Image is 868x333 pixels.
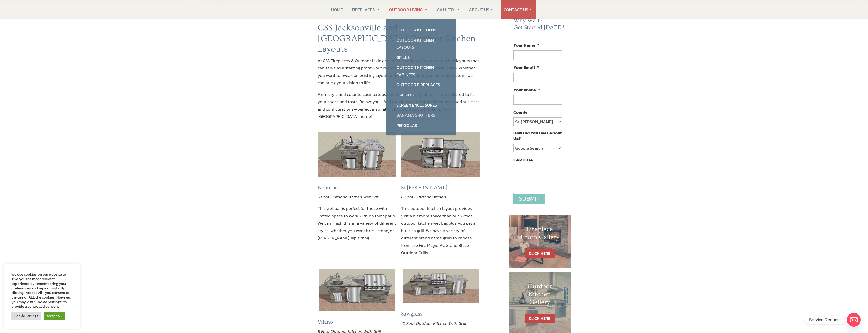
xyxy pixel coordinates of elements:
[319,269,395,311] img: 8 foot outdoor kitchen design jacksonville and ormond beach
[847,313,861,327] a: Email
[401,185,447,190] span: St [PERSON_NAME]
[391,120,451,130] a: Pergolas
[401,132,480,177] img: 6 foot outdoor kitchen layout
[318,194,378,200] em: 5 Foot Outdoor Kitchen Wet Bar
[513,109,528,115] label: County
[401,194,446,200] em: 6 Foot Outdoor Kitchen
[513,130,562,141] label: How Did You Hear About Us?
[391,100,451,110] a: Screen Enclosures
[525,249,555,258] a: CLICK HERE
[401,311,422,317] span: Sawgrass
[513,193,545,204] input: Submit
[401,320,466,327] em: 10 Foot Outdoor Kitchen With Grill
[513,42,539,48] label: Your Name
[513,157,533,163] label: CAPTCHA
[403,269,479,303] img: 10 foot outdoor kitchen layout jacksonville ormond beach
[391,62,451,80] a: Outdoor Kitchen Cabinets
[318,91,480,120] p: From style and color to countertops and finishes, every detail can be tailored to fit your space ...
[391,25,451,35] a: Outdoor Kitchens
[513,65,539,70] label: Your Email
[401,205,480,256] p: This outdoor kitchen layout provides just a bit more space than our 5-foot outdoor kitchen wet ba...
[519,225,561,243] h1: Fireplace Photo Gallery
[391,90,451,100] a: Fire Pits
[318,185,338,190] a: Neptune
[11,312,41,320] a: Cookie Settings
[513,165,590,185] iframe: reCAPTCHA
[513,17,566,33] h2: Why Wait? Get Started [DATE]!
[318,205,396,242] p: This wet bar is perfect for those with limited space to work with on their patio. We can finish t...
[318,132,396,177] img: 5 foot outdoor kitchen layouts jacksonville
[11,272,72,309] div: We use cookies on our website to give you the most relevant experience by remembering your prefer...
[391,80,451,90] a: Outdoor Fireplaces
[44,312,65,320] a: Accept All
[318,57,480,91] p: At CSS Fireplaces & Outdoor Living, we offer a variety of outdoor kitchen layouts that can serve ...
[318,319,333,325] span: Vilano
[318,23,480,57] h1: CSS Jacksonville and [GEOGRAPHIC_DATA] Outdoor Kitchen Layouts
[391,35,451,52] a: Outdoor Kitchen Layouts
[519,283,561,309] h1: Outdoor Kitchen Gallery
[391,52,451,62] a: Grills
[513,87,540,93] label: Your Phone
[391,110,451,120] a: Bahama Shutters
[525,314,555,323] a: CLICK HERE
